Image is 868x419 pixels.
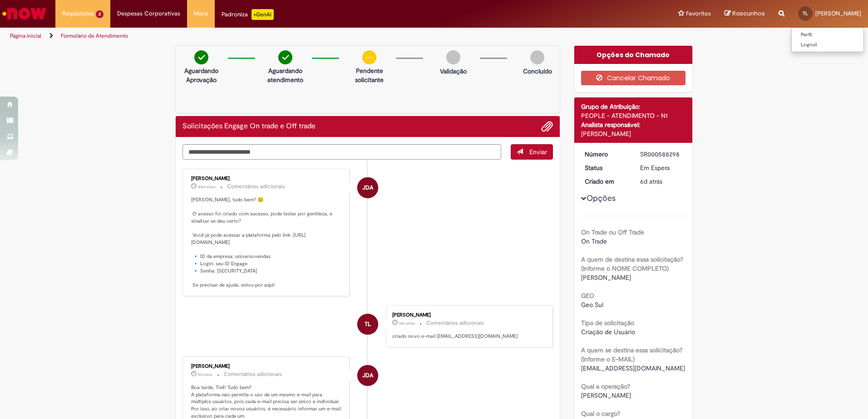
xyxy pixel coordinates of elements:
div: 26/09/2025 09:22:36 [640,177,682,186]
p: [PERSON_NAME], tudo bem? 😊 O acesso foi criado com sucesso, pode testar por gentileza, e sinaliza... [191,196,342,289]
div: Em Espera [640,163,682,172]
span: [PERSON_NAME] [581,273,631,282]
div: [PERSON_NAME] [191,176,342,181]
ul: Trilhas de página [7,28,572,44]
button: Cancelar Chamado [581,71,686,85]
dt: Criado em [578,177,634,186]
div: PEOPLE - ATENDIMENTO - N1 [581,111,686,120]
div: [PERSON_NAME] [581,129,686,138]
a: Logout [792,40,863,50]
img: img-circle-grey.png [446,50,460,64]
span: Despesas Corporativas [117,9,180,18]
time: 26/09/2025 13:45:04 [198,372,212,377]
h2: Solicitações Engage On trade e Off trade Histórico de tíquete [182,122,316,131]
span: 5d atrás [198,372,212,377]
span: [PERSON_NAME] [815,10,861,17]
dt: Número [578,150,634,159]
span: [EMAIL_ADDRESS][DOMAIN_NAME] [581,364,685,372]
span: Geo Sul [581,301,603,309]
p: +GenAi [252,9,274,20]
span: 40m atrás [198,184,216,190]
small: Comentários adicionais [224,370,282,378]
div: Jessica De Andrade [357,177,378,198]
a: Perfil [792,30,863,40]
p: Aguardando atendimento [263,66,307,84]
small: Comentários adicionais [426,319,484,327]
span: Criação de Usuário [581,328,635,336]
span: JDA [362,365,373,386]
span: [PERSON_NAME] [581,391,631,400]
time: 30/09/2025 17:40:51 [399,321,415,326]
p: Aguardando Aprovação [179,66,223,84]
b: Qual o cargo? [581,409,620,418]
img: img-circle-grey.png [530,50,544,64]
div: [PERSON_NAME] [191,364,342,369]
b: GEO [581,292,594,300]
span: More [194,9,208,18]
img: check-circle-green.png [278,50,292,64]
div: Opções do Chamado [574,46,693,64]
p: criado novo e-mail [EMAIL_ADDRESS][DOMAIN_NAME] [392,333,543,340]
b: Qual a operação? [581,382,630,390]
div: Jessica De Andrade [357,365,378,386]
span: 2 [96,10,104,18]
b: A quem se destina essa solicitação? (Informe o E-MAIL) [581,346,682,363]
p: Pendente solicitante [347,66,391,84]
span: Rascunhos [732,9,765,18]
p: Concluído [523,67,552,76]
time: 26/09/2025 09:22:36 [640,177,662,185]
dt: Status [578,163,634,172]
div: Grupo de Atribuição: [581,102,686,111]
div: Tieli Dutra Leitemberger [357,314,378,335]
span: Favoritos [686,9,711,18]
button: Enviar [511,144,553,160]
div: SR000588298 [640,150,682,159]
img: ServiceNow [1,5,48,23]
span: JDA [362,177,373,199]
span: 16h atrás [399,321,415,326]
button: Adicionar anexos [541,121,553,132]
span: TL [803,10,808,16]
b: Tipo de solicitação [581,319,634,327]
p: Validação [440,67,467,76]
span: Requisições [62,9,94,18]
img: circle-minus.png [362,50,376,64]
div: Padroniza [222,9,274,20]
div: Analista responsável: [581,120,686,129]
span: Enviar [529,148,547,156]
span: 6d atrás [640,177,662,185]
div: [PERSON_NAME] [392,312,543,318]
small: Comentários adicionais [227,183,285,190]
span: TL [365,313,371,335]
b: A quem de destina essa solicitação? (Informe o NOME COMPLETO) [581,255,683,273]
a: Rascunhos [725,10,765,18]
img: check-circle-green.png [194,50,208,64]
time: 01/10/2025 08:53:45 [198,184,216,190]
textarea: Digite sua mensagem aqui... [182,144,501,160]
span: On Trade [581,237,607,245]
a: Formulário de Atendimento [61,32,128,39]
a: Página inicial [10,32,41,39]
b: On Trade ou Off Trade [581,228,644,236]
